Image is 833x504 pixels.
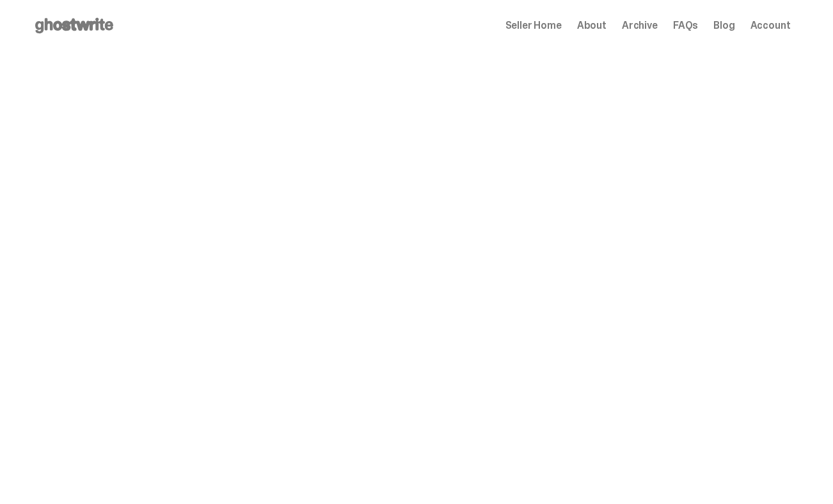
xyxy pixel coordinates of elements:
a: About [577,20,607,31]
a: Archive [622,20,658,31]
a: Blog [713,20,734,31]
a: FAQs [673,20,698,31]
a: Seller Home [505,20,562,31]
a: Account [750,20,791,31]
